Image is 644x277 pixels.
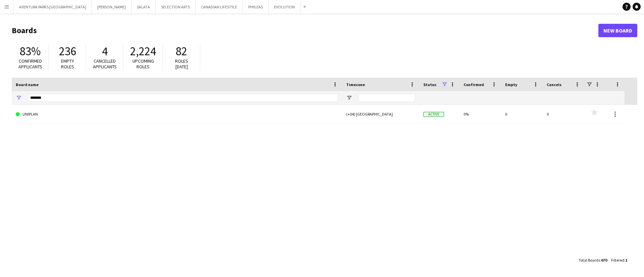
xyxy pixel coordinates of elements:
span: 2,224 [130,44,156,59]
span: 670 [601,258,607,263]
span: Upcoming roles [132,58,154,70]
span: Confirmed applicants [18,58,42,70]
div: 0 [501,105,543,123]
span: Total Boards [579,258,600,263]
input: Timezone Filter Input [358,94,415,102]
span: Confirmed [464,82,484,87]
span: Empty roles [61,58,74,70]
div: 0% [460,105,501,123]
button: CANADIAN LIFESTYLE [196,0,243,13]
span: Active [423,112,444,117]
span: Filtered [611,258,624,263]
span: Roles [DATE] [175,58,188,70]
span: 83% [20,44,41,59]
button: SALATA [131,0,156,13]
a: New Board [598,24,637,37]
div: : [579,254,607,267]
button: EVOLUTION [269,0,301,13]
span: Board name [16,82,39,87]
button: Open Filter Menu [16,95,22,101]
span: 4 [102,44,108,59]
span: 82 [176,44,187,59]
span: Status [423,82,436,87]
span: Cancelled applicants [93,58,117,70]
h1: Boards [12,25,598,36]
a: UNIPLAN [16,105,338,124]
button: PHYLEAS [243,0,269,13]
div: 0 [543,105,584,123]
button: [PERSON_NAME] [92,0,131,13]
span: Cancels [547,82,561,87]
div: : [611,254,627,267]
input: Board name Filter Input [28,94,338,102]
button: AVENTURA PARKS [GEOGRAPHIC_DATA] [14,0,92,13]
div: (+04) [GEOGRAPHIC_DATA] [342,105,419,123]
span: 236 [59,44,76,59]
span: Timezone [346,82,365,87]
button: SELECTION ARTS [156,0,196,13]
span: Empty [505,82,517,87]
button: Open Filter Menu [346,95,352,101]
span: 1 [625,258,627,263]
